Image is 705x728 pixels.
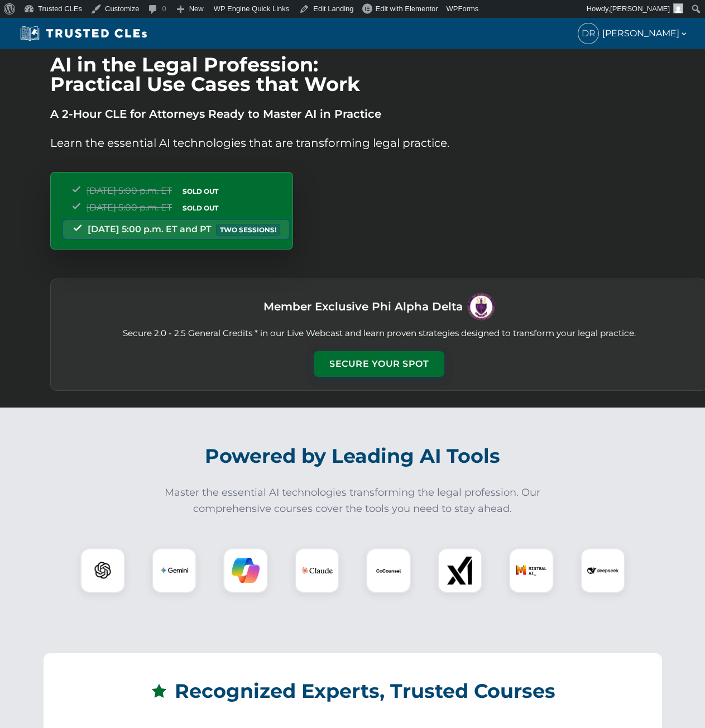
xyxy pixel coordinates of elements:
img: PAD [467,293,495,320]
p: Master the essential AI technologies transforming the legal profession. Our comprehensive courses... [157,485,548,517]
span: [DATE] 5:00 p.m. ET [87,185,172,196]
span: [PERSON_NAME] [610,4,670,13]
h3: Member Exclusive Phi Alpha Delta [263,296,463,317]
img: Gemini Logo [160,557,188,585]
div: DeepSeek [581,548,625,593]
h2: Recognized Experts, Trusted Courses [62,672,644,711]
img: Copilot Logo [232,557,260,585]
img: DeepSeek Logo [587,555,618,586]
img: Mistral AI Logo [516,555,547,586]
span: SOLD OUT [179,185,222,197]
span: [PERSON_NAME] [602,26,688,41]
img: Trusted CLEs [17,25,150,42]
p: Secure 2.0 - 2.5 General Credits * in our Live Webcast and learn proven strategies designed to tr... [64,327,694,340]
img: CoCounsel Logo [375,557,402,585]
div: xAI [438,548,482,593]
img: ChatGPT Logo [87,554,119,587]
h2: Powered by Leading AI Tools [44,437,662,476]
span: DR [578,23,598,44]
div: Gemini [152,548,196,593]
div: Claude [295,548,339,593]
div: CoCounsel [366,548,411,593]
span: SOLD OUT [179,202,222,214]
img: Claude Logo [301,555,333,586]
img: xAI Logo [446,557,474,585]
span: Edit with Elementor [376,4,438,13]
span: [DATE] 5:00 p.m. ET [87,202,172,213]
div: Mistral AI [509,548,554,593]
button: Secure Your Spot [314,351,444,377]
div: Copilot [223,548,268,593]
div: ChatGPT [80,548,125,593]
